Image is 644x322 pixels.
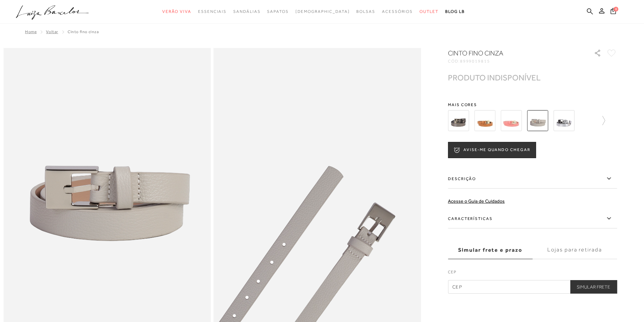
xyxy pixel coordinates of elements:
[474,110,495,131] img: CINTO EM COURO CARAMELO
[448,169,617,189] label: Descrição
[448,269,617,278] label: CEP
[448,74,541,81] div: PRODUTO INDISPONÍVEL
[356,5,375,18] a: categoryNavScreenReaderText
[198,5,226,18] a: categoryNavScreenReaderText
[570,280,617,294] button: Simular Frete
[68,29,99,34] span: Cinto fino cinza
[448,198,505,204] a: Acesse o Guia de Cuidados
[267,5,288,18] a: categoryNavScreenReaderText
[532,241,617,259] label: Lojas para retirada
[267,9,288,14] span: Sapatos
[448,209,617,228] label: Características
[25,29,37,34] a: Home
[448,241,532,259] label: Simular frete e prazo
[553,110,574,131] img: Cinto fino cobra metal prata
[501,110,522,131] img: CINTO EM COURO ROSA MELANCIA
[445,5,465,18] a: BLOG LB
[614,7,618,11] span: 0
[448,59,583,63] div: CÓD:
[460,59,490,64] span: 8999019815
[448,142,536,158] button: AVISE-ME QUANDO CHEGAR
[609,7,618,17] button: 0
[448,280,617,294] input: CEP
[448,103,617,107] span: Mais cores
[162,9,191,14] span: Verão Viva
[295,9,350,14] span: [DEMOGRAPHIC_DATA]
[233,5,260,18] a: categoryNavScreenReaderText
[233,9,260,14] span: Sandálias
[198,9,226,14] span: Essenciais
[420,5,438,18] a: categoryNavScreenReaderText
[46,29,58,34] a: Voltar
[448,110,469,131] img: CINTO EM COBRA METAL TITÂNIO
[448,48,575,58] h1: Cinto fino cinza
[382,5,413,18] a: categoryNavScreenReaderText
[445,9,465,14] span: BLOG LB
[527,110,548,131] img: Cinto fino cinza
[382,9,413,14] span: Acessórios
[162,5,191,18] a: categoryNavScreenReaderText
[295,5,350,18] a: noSubCategoriesText
[420,9,438,14] span: Outlet
[356,9,375,14] span: Bolsas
